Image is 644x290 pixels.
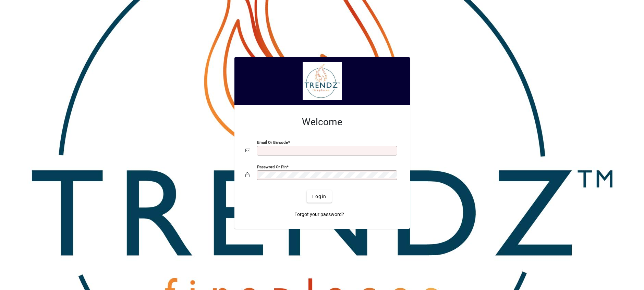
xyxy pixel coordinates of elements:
mat-label: Email or Barcode [257,140,288,145]
span: Login [312,193,326,200]
mat-label: Password or Pin [257,164,287,169]
a: Forgot your password? [292,208,347,221]
button: Login [307,190,332,203]
h2: Welcome [245,116,399,128]
span: Forgot your password? [294,211,344,218]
